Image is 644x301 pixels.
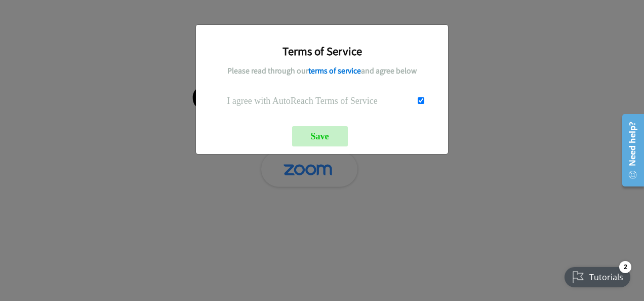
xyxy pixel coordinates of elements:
[615,110,644,191] iframe: Resource Center
[204,94,401,108] label: I agree with AutoReach Terms of Service
[292,126,348,146] input: Save
[308,66,361,76] a: terms of service
[558,257,636,293] iframe: Checklist
[204,44,440,58] h3: Terms of Service
[204,66,440,76] h5: Please read through our and agree below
